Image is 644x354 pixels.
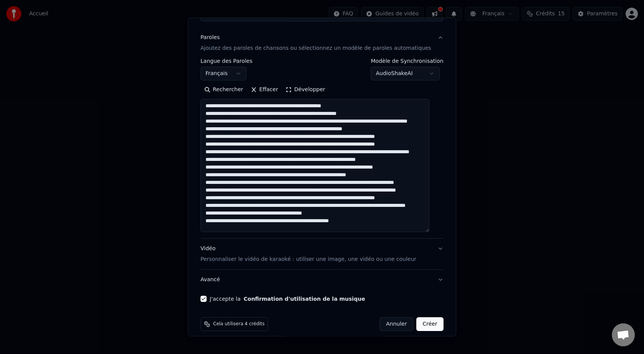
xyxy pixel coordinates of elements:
button: Effacer [247,84,282,96]
button: J'accepte la [244,296,365,302]
p: Personnaliser le vidéo de karaoké : utiliser une image, une vidéo ou une couleur [200,256,416,263]
label: Langue des Paroles [200,58,253,64]
button: Développer [282,84,329,96]
p: Ajoutez des paroles de chansons ou sélectionnez un modèle de paroles automatiques [200,44,431,52]
button: ParolesAjoutez des paroles de chansons ou sélectionnez un modèle de paroles automatiques [200,28,444,58]
label: Modèle de Synchronisation [371,58,444,64]
button: Annuler [379,317,413,331]
div: Vidéo [200,245,416,263]
div: Paroles [200,34,220,41]
button: Créer [417,317,444,331]
button: VidéoPersonnaliser le vidéo de karaoké : utiliser une image, une vidéo ou une couleur [200,239,444,269]
label: J'accepte la [210,296,365,302]
span: Cela utilisera 4 crédits [213,321,264,327]
button: Avancé [200,270,444,290]
div: ParolesAjoutez des paroles de chansons ou sélectionnez un modèle de paroles automatiques [200,58,444,238]
button: Rechercher [200,84,247,96]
